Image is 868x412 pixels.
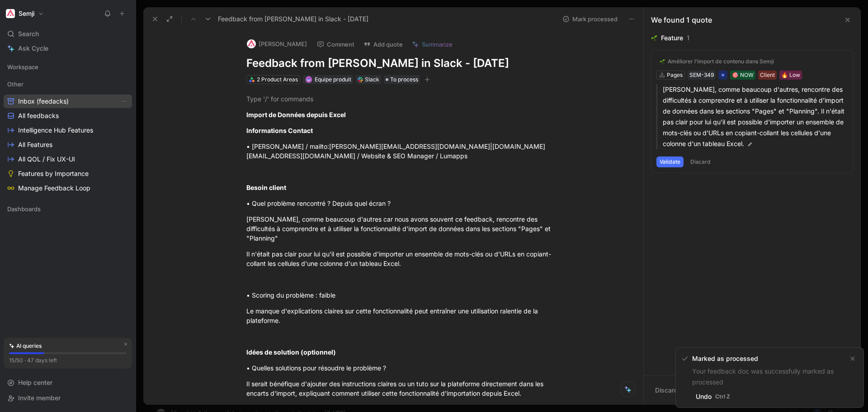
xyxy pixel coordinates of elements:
button: Validate [656,156,684,167]
span: Feedback from [PERSON_NAME] in Slack - [DATE] [218,14,368,24]
div: Il serait bénéfique d'ajouter des instructions claires ou un tuto sur la plateforme directement d... [246,379,559,398]
div: Dashboards [4,202,132,216]
a: All QOL / Fix UX-UI [4,152,132,166]
div: • Quelles solutions pour résoudre le problème ? [246,363,559,373]
a: Ask Cycle [4,42,132,55]
button: Mark processed [558,13,622,25]
span: Equipe produit [315,76,351,83]
div: Il n'était pas clair pour lui qu'il est possible d'importer un ensemble de mots-clés ou d'URLs en... [246,249,559,268]
img: 🌱 [651,35,657,41]
strong: Besoin client [246,184,286,191]
a: Features by Importance [4,167,132,180]
div: • [PERSON_NAME] / mailto:[PERSON_NAME][EMAIL_ADDRESS][DOMAIN_NAME]|[DOMAIN_NAME][EMAIL_ADDRESS][D... [246,142,559,161]
div: Le manque d'explications claires sur cette fonctionnalité peut entraîner une utilisation ralentie... [246,306,559,325]
span: Workspace [7,62,38,71]
div: To process [384,75,420,84]
div: Ctrl [715,392,725,401]
div: Marked as processed [692,353,844,364]
span: Summarize [422,40,453,48]
span: All QOL / Fix UX-UI [18,155,75,164]
span: Inbox (feedacks) [18,97,69,106]
strong: Informations Contact [246,127,313,134]
div: Other [4,77,132,91]
span: All Features [18,140,52,149]
div: [PERSON_NAME], comme beaucoup d'autres car nous avons souvent ce feedback, rencontre des difficul... [246,214,559,243]
a: Manage Feedback Loop [4,181,132,195]
div: OtherInbox (feedacks)View actionsAll feedbacksIntelligence Hub FeaturesAll FeaturesAll QOL / Fix ... [4,77,132,195]
button: Discard all [651,383,690,398]
div: AI queries [9,341,42,350]
img: Semji [6,9,15,18]
span: Help center [18,379,52,386]
span: Undo [696,391,712,402]
button: 🌱Améliorer l'import de contenu dans Semji [656,56,777,67]
div: Help center [4,376,132,389]
a: All Features [4,138,132,152]
p: [PERSON_NAME], comme beaucoup d'autres, rencontre des difficultés à comprendre et à utiliser la f... [663,84,848,149]
div: • Quel problème rencontré ? Depuis quel écran ? [246,199,559,208]
button: Summarize [408,38,457,51]
div: • Scoring du problème : faible [246,290,559,300]
span: Invite member [18,394,61,402]
img: logo [247,39,256,48]
button: Add quote [359,38,407,51]
span: Search [18,28,39,39]
div: Améliorer l'import de contenu dans Semji [668,58,774,65]
h1: Semji [19,9,34,18]
span: Manage Feedback Loop [18,184,90,193]
a: All feedbacks [4,109,132,123]
strong: Import de Données depuis Excel [246,111,346,118]
div: Invite member [4,391,132,405]
div: We found 1 quote [651,14,712,25]
span: To process [390,75,418,84]
button: UndoCtrlZ [692,391,735,402]
strong: Idées de solution (optionnel) [246,348,336,356]
div: Workspace [4,60,132,74]
div: Feature [661,33,683,43]
span: Your feedback doc was successfully marked as processed [692,367,834,386]
a: Inbox (feedacks)View actions [4,95,132,108]
span: Features by Importance [18,169,89,178]
button: logo[PERSON_NAME] [243,37,311,51]
div: 15/50 · 47 days left [9,356,57,365]
h1: Feedback from [PERSON_NAME] in Slack - [DATE] [246,56,559,71]
img: pen.svg [747,141,753,147]
div: 2 Product Areas [257,75,298,84]
div: Slack [365,75,379,84]
div: Dashboards [4,202,132,218]
img: 🌱 [660,59,665,64]
img: avatar [306,77,311,82]
div: Z [725,392,731,401]
span: All feedbacks [18,111,59,120]
div: Search [4,27,132,41]
span: Ask Cycle [18,43,48,54]
button: View actions [119,97,128,106]
span: Other [7,80,24,89]
a: Intelligence Hub Features [4,123,132,137]
span: Intelligence Hub Features [18,126,93,135]
button: Comment [313,38,359,51]
div: 1 [687,33,690,43]
button: SemjiSemji [4,7,46,20]
button: Discard [687,156,714,167]
span: Dashboards [7,204,41,213]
